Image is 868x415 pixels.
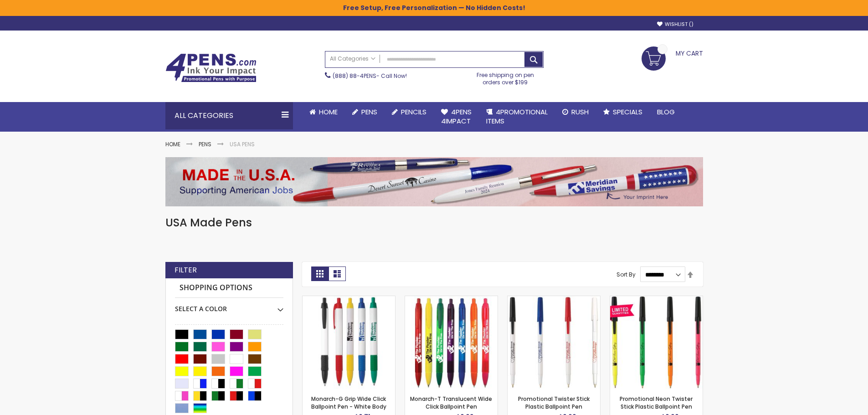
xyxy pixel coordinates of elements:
[657,107,675,117] span: Blog
[610,296,703,389] img: Promotional Neon Twister Stick Plastic Ballpoint Pen
[657,21,693,28] a: Wishlist
[165,102,293,129] div: All Categories
[405,296,498,303] a: Monarch-T Translucent Wide Click Ballpoint Pen
[361,107,377,117] span: Pens
[441,107,472,126] span: 4Pens 4impact
[650,102,682,122] a: Blog
[555,102,596,122] a: Rush
[508,296,600,389] img: Promotional Twister Stick Plastic Ballpoint Pen
[434,102,479,132] a: 4Pens4impact
[319,107,338,117] span: Home
[303,296,395,303] a: Monarch-G Grip Wide Click Ballpoint Pen - White Body
[311,266,329,281] strong: Grid
[333,72,407,80] span: - Call Now!
[596,102,650,122] a: Specials
[175,278,283,298] strong: Shopping Options
[302,102,345,122] a: Home
[620,395,693,410] a: Promotional Neon Twister Stick Plastic Ballpoint Pen
[610,296,703,303] a: Promotional Neon Twister Stick Plastic Ballpoint Pen
[165,53,257,82] img: 4Pens Custom Pens and Promotional Products
[230,140,255,148] strong: USA Pens
[385,102,434,122] a: Pencils
[345,102,385,122] a: Pens
[333,72,376,80] a: (888) 88-4PENS
[165,140,180,148] a: Home
[571,107,589,117] span: Rush
[508,296,600,303] a: Promotional Twister Stick Plastic Ballpoint Pen
[330,55,375,62] span: All Categories
[479,102,555,132] a: 4PROMOTIONALITEMS
[401,107,426,117] span: Pencils
[165,157,703,206] img: USA Pens
[616,271,636,278] label: Sort By
[165,215,703,230] h1: USA Made Pens
[175,265,197,275] strong: Filter
[467,68,544,86] div: Free shipping on pen orders over $199
[410,395,492,410] a: Monarch-T Translucent Wide Click Ballpoint Pen
[175,298,283,313] div: Select A Color
[311,395,386,410] a: Monarch-G Grip Wide Click Ballpoint Pen - White Body
[486,107,548,126] span: 4PROMOTIONAL ITEMS
[405,296,498,389] img: Monarch-T Translucent Wide Click Ballpoint Pen
[303,296,395,389] img: Monarch-G Grip Wide Click Ballpoint Pen - White Body
[325,51,380,67] a: All Categories
[613,107,642,117] span: Specials
[199,140,211,148] a: Pens
[518,395,590,410] a: Promotional Twister Stick Plastic Ballpoint Pen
